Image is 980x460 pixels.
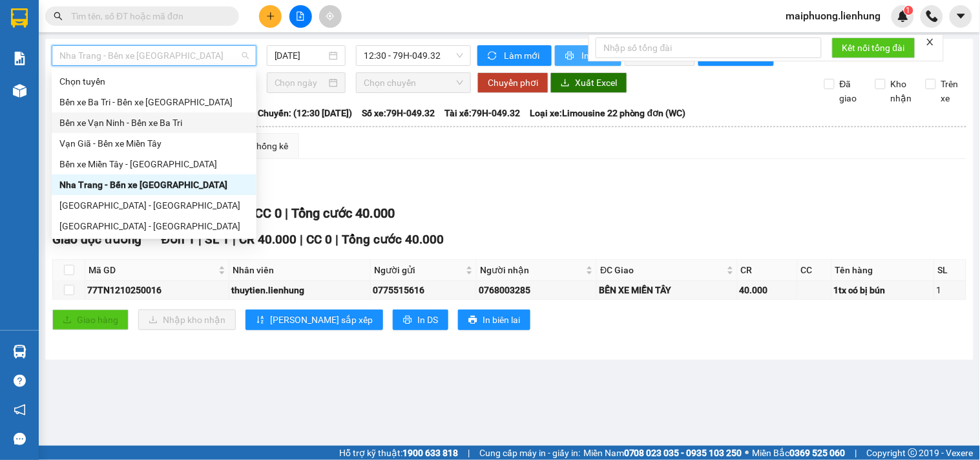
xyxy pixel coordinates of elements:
[581,48,611,63] span: In phơi
[13,52,26,65] img: solution-icon
[59,116,249,130] div: Bến xe Vạn Ninh - Bến xe Ba Tri
[955,10,967,22] span: caret-down
[897,10,909,22] img: icon-new-feature
[468,315,477,326] span: printer
[162,232,196,247] span: Đơn 1
[11,8,28,28] img: logo-vxr
[14,433,26,445] span: message
[255,205,282,221] span: CC 0
[458,309,530,330] button: printerIn biên lai
[477,45,552,66] button: syncLàm mới
[296,12,305,21] span: file-add
[373,283,474,297] div: 0775515616
[835,77,866,105] span: Đã giao
[266,12,275,21] span: plus
[738,260,798,281] th: CR
[285,205,288,221] span: |
[480,263,583,277] span: Người nhận
[483,313,520,327] span: In biên lai
[550,72,627,93] button: downloadXuất Excel
[52,154,256,174] div: Bến xe Miền Tây - Nha Trang
[776,8,891,24] span: maiphuong.lienhung
[488,51,499,61] span: sync
[906,6,911,15] span: 1
[935,260,966,281] th: SL
[926,37,935,47] span: close
[198,232,202,247] span: |
[908,448,917,457] span: copyright
[229,260,371,281] th: Nhân viên
[52,133,256,154] div: Vạn Giã - Bến xe Miền Tây
[936,77,967,105] span: Trên xe
[52,112,256,133] div: Bến xe Vạn Ninh - Bến xe Ba Tri
[14,404,26,416] span: notification
[342,232,444,247] span: Tổng cước 40.000
[335,232,339,247] span: |
[59,219,249,233] div: [GEOGRAPHIC_DATA] - [GEOGRAPHIC_DATA]
[479,283,594,297] div: 0768003285
[291,205,395,221] span: Tổng cước 40.000
[245,309,383,330] button: sort-ascending[PERSON_NAME] sắp xếp
[239,232,297,247] span: CR 40.000
[87,283,227,297] div: 77TN1210250016
[258,106,352,120] span: Chuyến: (12:30 [DATE])
[138,309,236,330] button: downloadNhập kho nhận
[289,5,312,28] button: file-add
[59,178,249,192] div: Nha Trang - Bến xe [GEOGRAPHIC_DATA]
[886,77,917,105] span: Kho nhận
[256,315,265,326] span: sort-ascending
[596,37,822,58] input: Nhập số tổng đài
[790,448,846,458] strong: 0369 525 060
[233,232,236,247] span: |
[842,41,905,55] span: Kết nối tổng đài
[52,309,129,330] button: uploadGiao hàng
[59,157,249,171] div: Bến xe Miền Tây - [GEOGRAPHIC_DATA]
[575,76,617,90] span: Xuất Excel
[52,232,142,247] span: Giao dọc đường
[926,10,938,22] img: phone-icon
[561,78,570,89] span: download
[59,198,249,213] div: [GEOGRAPHIC_DATA] - [GEOGRAPHIC_DATA]
[600,263,724,277] span: ĐC Giao
[937,283,964,297] div: 1
[85,281,229,300] td: 77TN1210250016
[306,232,332,247] span: CC 0
[444,106,520,120] span: Tài xế: 79H-049.32
[798,260,832,281] th: CC
[52,195,256,216] div: Tịnh Biên - Khánh Hòa
[205,232,229,247] span: SL 1
[417,313,438,327] span: In DS
[59,74,249,89] div: Chọn tuyến
[583,446,742,460] span: Miền Nam
[71,9,224,23] input: Tìm tên, số ĐT hoặc mã đơn
[393,309,448,330] button: printerIn DS
[950,5,972,28] button: caret-down
[14,375,26,387] span: question-circle
[326,12,335,21] span: aim
[275,76,327,90] input: Chọn ngày
[251,139,288,153] div: Thống kê
[300,232,303,247] span: |
[319,5,342,28] button: aim
[52,92,256,112] div: Bến xe Ba Tri - Bến xe Vạn Ninh
[504,48,541,63] span: Làm mới
[740,283,795,297] div: 40.000
[565,51,576,61] span: printer
[259,5,282,28] button: plus
[855,446,857,460] span: |
[339,446,458,460] span: Hỗ trợ kỹ thuật:
[362,106,435,120] span: Số xe: 79H-049.32
[374,263,463,277] span: Người gửi
[275,48,327,63] input: 12/10/2025
[364,46,463,65] span: 12:30 - 79H-049.32
[13,84,26,98] img: warehouse-icon
[364,73,463,92] span: Chọn chuyến
[530,106,686,120] span: Loại xe: Limousine 22 phòng đơn (WC)
[477,72,548,93] button: Chuyển phơi
[479,446,580,460] span: Cung cấp máy in - giấy in:
[402,448,458,458] strong: 1900 633 818
[54,12,63,21] span: search
[270,313,373,327] span: [PERSON_NAME] sắp xếp
[834,283,932,297] div: 1tx có bị bún
[832,260,935,281] th: Tên hàng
